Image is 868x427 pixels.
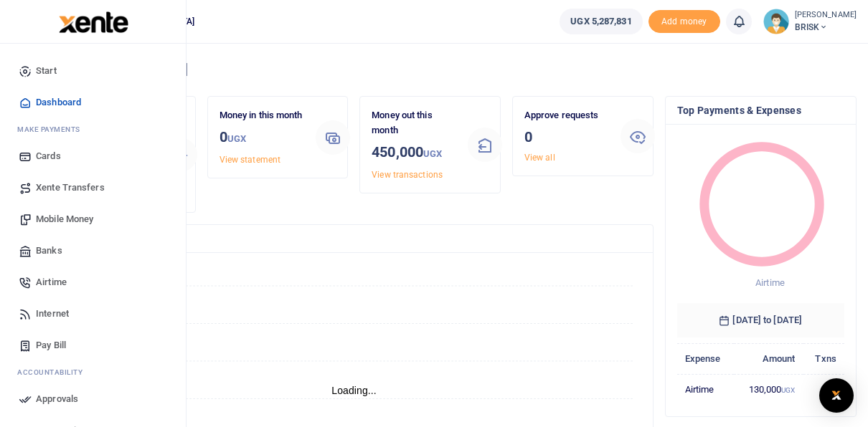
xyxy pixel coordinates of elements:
[11,330,174,361] a: Pay Bill
[36,392,78,406] span: Approvals
[11,172,174,203] a: Xente Transfers
[36,307,69,321] span: Internet
[803,343,844,374] th: Txns
[11,118,174,140] li: M
[819,378,854,413] div: Open Intercom Messenger
[11,203,174,235] a: Mobile Money
[57,16,128,27] a: logo-small logo-large logo-large
[36,64,57,78] span: Start
[11,140,174,172] a: Cards
[795,9,857,21] small: [PERSON_NAME]
[11,87,174,118] a: Dashboard
[570,14,631,29] span: UGX 5,287,831
[734,343,803,374] th: Amount
[372,141,456,165] h3: 450,000
[560,9,642,34] a: UGX 5,287,831
[36,338,66,352] span: Pay Bill
[59,11,128,33] img: logo-large
[648,10,720,34] li: Toup your wallet
[734,374,803,404] td: 130,000
[220,126,304,150] h3: 0
[36,95,81,110] span: Dashboard
[677,102,845,118] h4: Top Payments & Expenses
[220,108,304,123] p: Money in this month
[67,231,641,246] h4: Transactions Overview
[28,367,82,378] span: countability
[755,277,785,288] span: Airtime
[423,148,442,159] small: UGX
[554,9,648,34] li: Wallet ballance
[372,108,456,138] p: Money out this month
[55,62,857,77] h4: Hello [PERSON_NAME]
[331,385,377,396] text: Loading...
[11,298,174,330] a: Internet
[227,133,246,144] small: UGX
[36,181,105,195] span: Xente Transfers
[11,383,174,415] a: Approvals
[11,267,174,298] a: Airtime
[24,124,80,135] span: ake Payments
[36,244,62,258] span: Banks
[372,170,443,180] a: View transactions
[11,55,174,87] a: Start
[677,303,845,337] h6: [DATE] to [DATE]
[36,149,61,163] span: Cards
[11,361,174,383] li: Ac
[677,343,735,374] th: Expense
[524,108,609,123] p: Approve requests
[795,21,857,34] span: BRISK
[763,9,789,34] img: profile-user
[36,275,67,289] span: Airtime
[220,155,280,165] a: View statement
[11,235,174,267] a: Banks
[781,386,795,394] small: UGX
[677,374,735,404] td: Airtime
[648,15,720,26] a: Add money
[763,9,857,34] a: profile-user [PERSON_NAME] BRISK
[524,153,555,163] a: View all
[36,212,93,226] span: Mobile Money
[648,10,720,34] span: Add money
[524,126,609,148] h3: 0
[803,374,844,404] td: 3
